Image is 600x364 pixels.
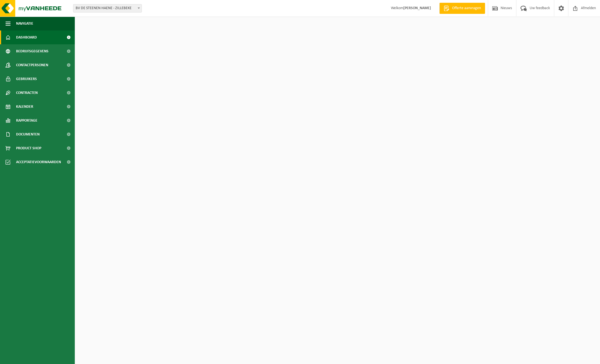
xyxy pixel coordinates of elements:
span: Dashboard [16,30,37,44]
span: BV DE STEENEN HAENE - ZILLEBEKE [73,4,142,12]
span: Navigatie [16,17,33,30]
span: Contactpersonen [16,58,48,72]
span: Offerte aanvragen [451,6,482,11]
span: Contracten [16,86,38,100]
span: Acceptatievoorwaarden [16,155,61,169]
span: Kalender [16,100,33,114]
span: Documenten [16,127,40,141]
span: Product Shop [16,141,41,155]
span: Bedrijfsgegevens [16,44,48,58]
a: Offerte aanvragen [439,3,485,14]
span: Gebruikers [16,72,37,86]
span: Rapportage [16,114,37,127]
strong: [PERSON_NAME] [403,6,431,10]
